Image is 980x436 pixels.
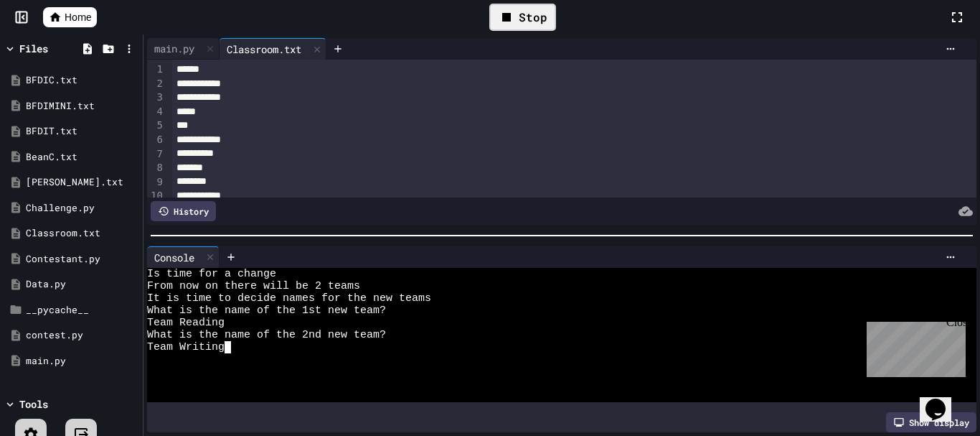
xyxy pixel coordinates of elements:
[147,105,165,119] div: 4
[220,38,326,60] div: Classroom.txt
[26,99,138,113] div: BFDIMINI.txt
[26,150,138,164] div: BeanC.txt
[26,328,138,343] div: contest.py
[43,7,97,27] a: Home
[26,303,138,317] div: __pycache__
[147,161,165,175] div: 8
[147,292,431,305] span: It is time to decide names for the new teams
[147,147,165,162] div: 7
[147,38,220,60] div: main.py
[26,201,138,215] div: Challenge.py
[26,175,138,190] div: [PERSON_NAME].txt
[6,6,99,91] div: Chat with us now!Close
[886,412,976,432] div: Show display
[147,280,360,292] span: From now on there will be 2 teams
[26,277,138,292] div: Data.py
[65,10,91,24] span: Home
[26,354,138,368] div: main.py
[147,91,165,105] div: 3
[147,77,165,91] div: 2
[151,201,216,221] div: History
[920,379,966,422] iframe: chat widget
[147,317,225,329] span: Team Reading
[147,189,165,203] div: 10
[19,41,48,56] div: Files
[147,246,220,268] div: Console
[26,226,138,241] div: Classroom.txt
[489,4,556,31] div: Stop
[147,250,202,265] div: Console
[147,119,165,133] div: 5
[147,268,276,280] span: Is time for a change
[861,316,966,377] iframe: chat widget
[147,62,165,77] div: 1
[147,175,165,190] div: 9
[26,252,138,266] div: Contestant.py
[147,341,225,353] span: Team Writing
[19,396,48,412] div: Tools
[26,124,138,139] div: BFDIT.txt
[220,42,308,57] div: Classroom.txt
[147,329,386,341] span: What is the name of the 2nd new team?
[147,41,202,56] div: main.py
[147,133,165,147] div: 6
[147,305,386,317] span: What is the name of the 1st new team?
[26,73,138,88] div: BFDIC.txt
